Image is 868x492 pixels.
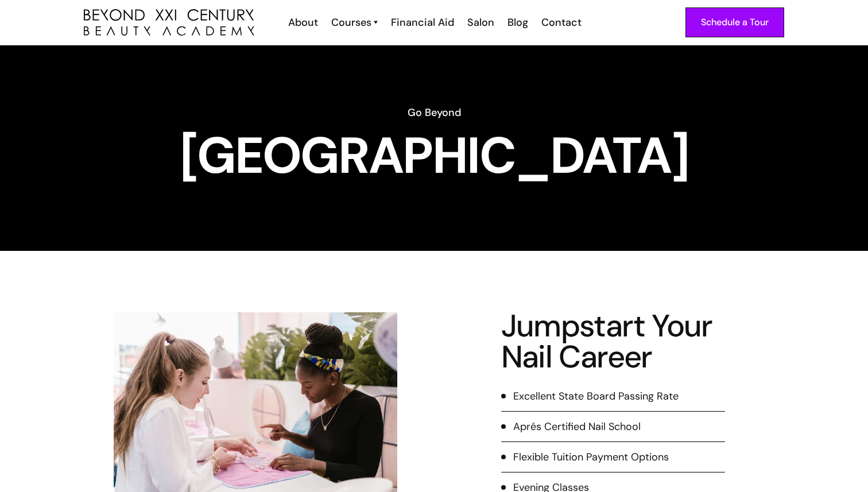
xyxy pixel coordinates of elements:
[513,419,641,434] div: Aprés Certified Nail School
[288,15,318,30] div: About
[84,9,254,36] img: beyond 21st century beauty academy logo
[281,15,324,30] a: About
[500,15,534,30] a: Blog
[467,15,494,30] div: Salon
[331,15,378,30] a: Courses
[534,15,587,30] a: Contact
[507,15,528,30] div: Blog
[391,15,454,30] div: Financial Aid
[501,311,725,373] h2: Jumpstart Your Nail Career
[460,15,500,30] a: Salon
[180,123,688,188] strong: [GEOGRAPHIC_DATA]
[513,389,679,404] div: Excellent State Board Passing Rate
[84,9,254,36] a: home
[685,7,784,37] a: Schedule a Tour
[331,15,371,30] div: Courses
[84,105,784,120] h6: Go Beyond
[383,15,460,30] a: Financial Aid
[541,15,582,30] div: Contact
[701,15,769,30] div: Schedule a Tour
[513,450,669,464] div: Flexible Tuition Payment Options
